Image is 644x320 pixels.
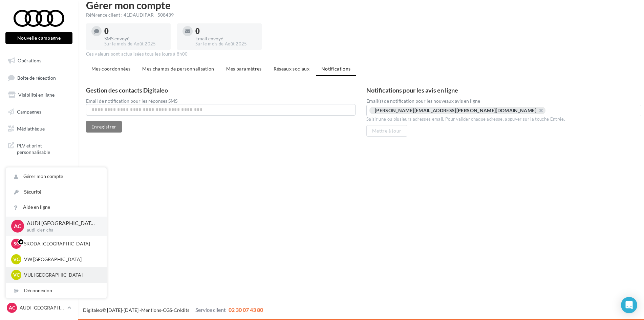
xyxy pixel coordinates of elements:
[17,75,56,80] span: Boîte de réception
[366,116,641,122] div: Saisir une ou plusieurs adresses email. Pour valider chaque adresse, appuyer sur la touche Entrée.
[4,122,74,136] a: Médiathèque
[13,272,20,278] span: VC
[366,87,641,93] h3: Notifications pour les avis en ligne
[24,256,99,263] p: VW [GEOGRAPHIC_DATA]
[6,184,107,200] a: Sécurité
[18,58,41,63] span: Opérations
[86,51,636,57] div: Ces valeurs sont actualisées tous les jours à 8h00
[4,138,74,158] a: PLV et print personnalisable
[27,227,96,233] p: audi-cler-cha
[174,307,189,313] a: Crédits
[6,169,107,184] a: Gérer mon compte
[4,105,74,119] a: Campagnes
[86,12,636,18] div: Référence client : 41DAUDIPAR - 508439
[14,222,21,230] span: AC
[274,66,309,72] span: Réseaux sociaux
[142,66,214,72] span: Mes champs de personnalisation
[195,36,256,41] div: Email envoyé
[86,121,122,133] button: Enregistrer
[104,36,165,41] div: SMS envoyé
[6,283,107,298] div: Déconnexion
[13,256,20,263] span: VC
[104,41,165,47] div: Sur le mois de Août 2025
[6,200,107,215] a: Aide en ligne
[5,301,72,314] a: AC AUDI [GEOGRAPHIC_DATA]
[83,307,263,313] span: © [DATE]-[DATE] - - -
[621,297,637,313] div: Open Intercom Messenger
[86,99,356,103] div: Email de notification pour les réponses SMS
[366,99,641,103] label: Email(s) de notification pour les nouveaux avis en ligne
[20,304,65,311] p: AUDI [GEOGRAPHIC_DATA]
[27,219,96,227] p: AUDI [GEOGRAPHIC_DATA]
[9,304,15,311] span: AC
[24,272,99,278] p: VUL [GEOGRAPHIC_DATA]
[91,66,130,72] span: Mes coordonnées
[5,32,72,44] button: Nouvelle campagne
[18,92,55,98] span: Visibilité en ligne
[4,54,74,68] a: Opérations
[86,87,356,93] h3: Gestion des contacts Digitaleo
[17,109,41,115] span: Campagnes
[226,66,262,72] span: Mes paramètres
[104,27,165,35] div: 0
[366,125,407,137] button: Mettre à jour
[229,306,263,313] span: 02 30 07 43 80
[195,306,226,313] span: Service client
[17,141,70,156] span: PLV et print personnalisable
[163,307,172,313] a: CGS
[83,307,102,313] a: Digitaleo
[17,125,45,131] span: Médiathèque
[195,27,256,35] div: 0
[195,41,256,47] div: Sur le mois de Août 2025
[141,307,161,313] a: Mentions
[375,107,536,113] div: [PERSON_NAME][EMAIL_ADDRESS][PERSON_NAME][DOMAIN_NAME]
[24,240,99,247] p: SKODA [GEOGRAPHIC_DATA]
[14,240,19,247] span: SC
[4,88,74,102] a: Visibilité en ligne
[4,71,74,85] a: Boîte de réception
